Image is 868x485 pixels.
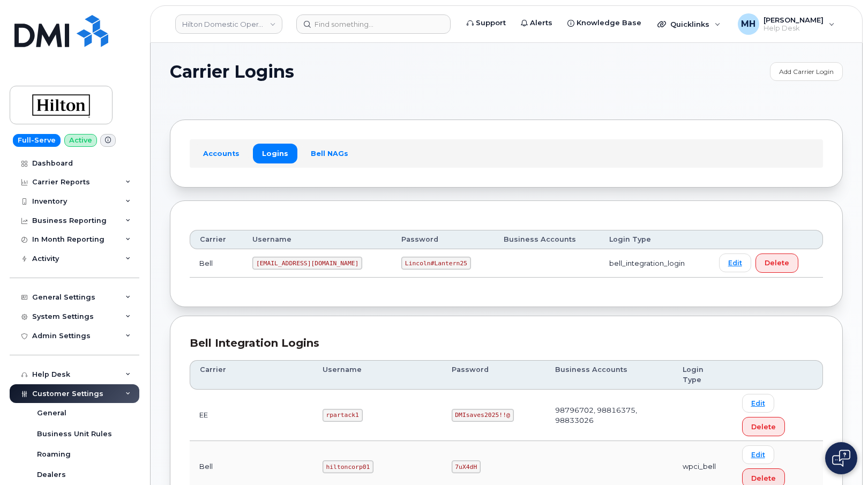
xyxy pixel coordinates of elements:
[832,450,850,467] img: Open chat
[190,249,243,278] td: Bell
[719,253,751,272] a: Edit
[742,417,785,436] button: Delete
[600,249,709,278] td: bell_integration_login
[673,360,732,390] th: Login Type
[751,473,776,483] span: Delete
[770,62,843,81] a: Add Carrier Login
[302,144,357,163] a: Bell NAGs
[170,62,294,81] span: Carrier Logins
[442,360,545,390] th: Password
[323,460,373,473] code: hiltoncorp01
[253,144,297,163] a: Logins
[392,230,494,249] th: Password
[742,394,774,413] a: Edit
[190,335,823,351] div: Bell Integration Logins
[452,460,481,473] code: 7uX4dH
[313,360,442,390] th: Username
[751,422,776,432] span: Delete
[252,257,362,270] code: [EMAIL_ADDRESS][DOMAIN_NAME]
[545,360,673,390] th: Business Accounts
[765,258,789,268] span: Delete
[452,409,514,422] code: DMIsaves2025!!@
[755,253,798,273] button: Delete
[190,360,313,390] th: Carrier
[742,445,774,464] a: Edit
[243,230,392,249] th: Username
[545,390,673,441] td: 98796702, 98816375, 98833026
[323,409,363,422] code: rpartack1
[194,144,249,163] a: Accounts
[600,230,709,249] th: Login Type
[190,390,313,441] td: EE
[190,230,243,249] th: Carrier
[401,257,471,270] code: Lincoln#Lantern25
[494,230,600,249] th: Business Accounts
